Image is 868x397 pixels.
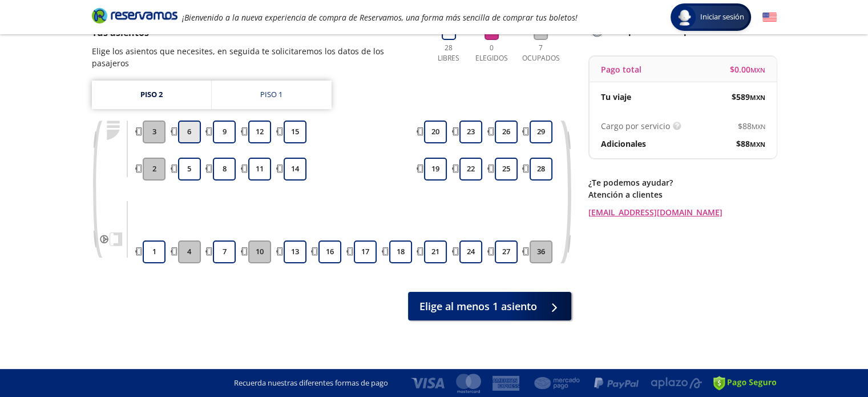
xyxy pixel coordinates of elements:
button: 28 [530,158,552,181]
button: English [762,10,777,25]
button: 19 [424,158,447,181]
span: $ 88 [738,120,765,132]
p: 28 Libres [433,43,465,63]
button: 18 [389,240,412,263]
button: 36 [530,240,552,263]
button: 29 [530,121,552,143]
span: Elige al menos 1 asiento [419,299,537,314]
button: 5 [178,158,201,181]
button: 4 [178,240,201,263]
button: 1 [143,240,165,263]
span: $ 88 [736,138,765,150]
button: 3 [143,121,165,143]
button: 9 [213,121,236,143]
button: 8 [213,158,236,181]
a: [EMAIL_ADDRESS][DOMAIN_NAME] [588,206,777,218]
button: 16 [318,240,341,263]
iframe: Messagebird Livechat Widget [802,331,857,386]
button: 13 [284,240,306,263]
button: 2 [143,158,165,181]
button: 11 [248,158,271,181]
i: Brand Logo [92,7,177,24]
button: 15 [284,121,306,143]
p: Recuerda nuestras diferentes formas de pago [234,378,388,389]
button: 24 [459,240,482,263]
span: $ 589 [732,91,765,103]
button: 23 [459,121,482,143]
a: Brand Logo [92,7,177,27]
button: Elige al menos 1 asiento [408,292,571,320]
button: 10 [248,240,271,263]
p: Pago total [601,63,641,75]
button: 21 [424,240,447,263]
p: Elige los asientos que necesites, en seguida te solicitaremos los datos de los pasajeros [92,45,422,69]
button: 17 [354,240,377,263]
button: 25 [495,158,518,181]
p: Cargo por servicio [601,120,670,132]
em: ¡Bienvenido a la nueva experiencia de compra de Reservamos, una forma más sencilla de comprar tus... [182,12,578,23]
small: MXN [750,93,765,102]
p: Adicionales [601,138,646,150]
span: Iniciar sesión [696,11,749,23]
p: Tu viaje [601,91,631,103]
a: Piso 2 [92,81,211,109]
p: 0 Elegidos [473,43,511,63]
p: ¿Te podemos ayudar? [588,177,777,189]
button: 14 [284,158,306,181]
a: Piso 1 [212,81,332,109]
button: 22 [459,158,482,181]
p: 7 Ocupados [519,43,563,63]
p: Atención a clientes [588,189,777,200]
button: 7 [213,240,236,263]
button: 12 [248,121,271,143]
div: Piso 1 [260,89,282,101]
button: 27 [495,240,518,263]
span: $ 0.00 [730,63,765,75]
small: MXN [750,66,765,74]
button: 6 [178,121,201,143]
button: 26 [495,121,518,143]
button: 20 [424,121,447,143]
small: MXN [750,140,765,149]
small: MXN [752,122,765,131]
